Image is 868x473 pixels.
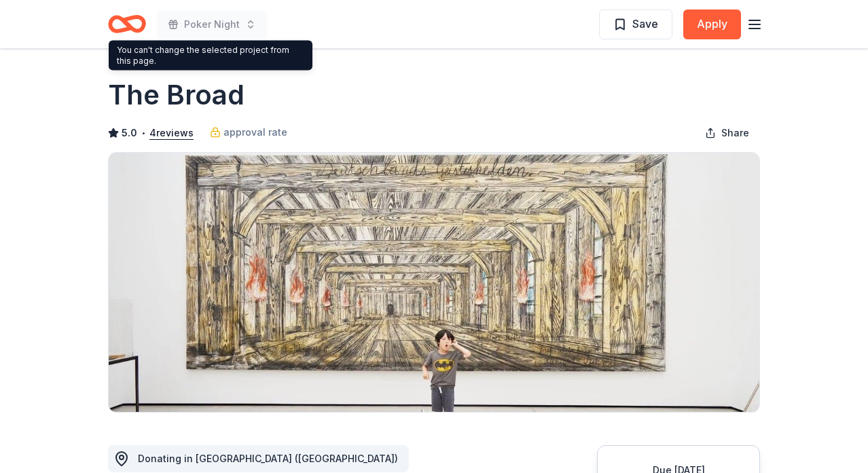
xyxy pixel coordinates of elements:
[109,153,759,412] img: Image for The Broad
[138,453,398,464] span: Donating in [GEOGRAPHIC_DATA] ([GEOGRAPHIC_DATA])
[683,10,741,39] button: Apply
[184,16,240,33] span: Poker Night
[149,125,194,141] button: 4reviews
[632,15,658,33] span: Save
[108,8,146,40] a: Home
[108,76,245,114] h1: The Broad
[109,41,312,71] div: You can't change the selected project from this page.
[141,128,146,138] span: •
[210,124,287,140] a: approval rate
[122,125,137,141] span: 5.0
[599,10,672,39] button: Save
[694,119,760,147] button: Share
[157,11,267,38] button: Poker Night
[223,124,287,140] span: approval rate
[721,125,749,141] span: Share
